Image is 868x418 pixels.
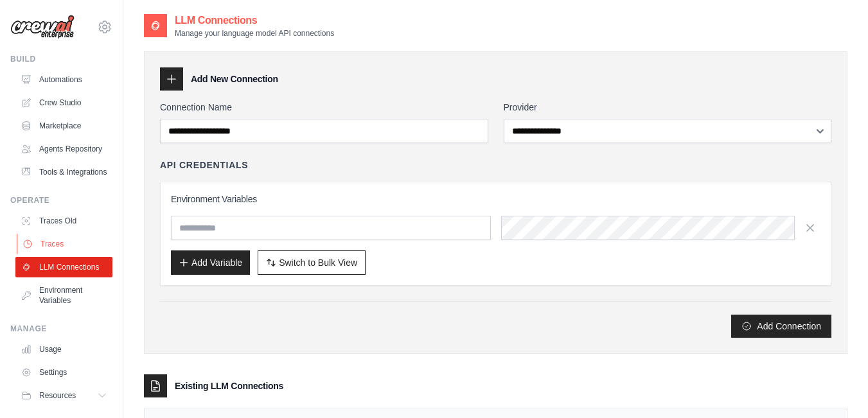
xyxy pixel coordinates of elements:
[39,390,76,401] span: Resources
[15,139,112,159] a: Agents Repository
[10,54,112,64] div: Build
[731,315,831,338] button: Add Connection
[15,257,112,277] a: LLM Connections
[15,211,112,231] a: Traces Old
[15,92,112,113] a: Crew Studio
[17,234,114,254] a: Traces
[171,250,250,275] button: Add Variable
[10,324,112,334] div: Manage
[175,13,334,28] h2: LLM Connections
[279,256,357,269] span: Switch to Bulk View
[15,362,112,383] a: Settings
[10,195,112,205] div: Operate
[15,69,112,90] a: Automations
[175,28,334,39] p: Manage your language model API connections
[258,250,366,275] button: Switch to Bulk View
[171,193,820,205] h3: Environment Variables
[15,280,112,311] a: Environment Variables
[160,101,488,114] label: Connection Name
[504,101,832,114] label: Provider
[10,15,75,39] img: Logo
[160,159,248,171] h4: API Credentials
[175,379,283,392] h3: Existing LLM Connections
[191,73,278,85] h3: Add New Connection
[15,385,112,406] button: Resources
[15,116,112,136] a: Marketplace
[15,162,112,182] a: Tools & Integrations
[15,339,112,360] a: Usage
